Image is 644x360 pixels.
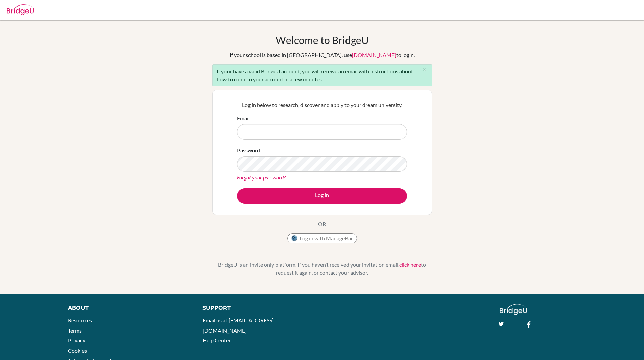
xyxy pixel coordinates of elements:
a: Cookies [68,347,87,354]
a: Email us at [EMAIL_ADDRESS][DOMAIN_NAME] [202,317,274,334]
div: About [68,304,187,312]
div: If your school is based in [GEOGRAPHIC_DATA], use to login. [230,51,415,59]
img: Bridge-U [7,4,34,15]
a: Forgot your password? [237,174,286,181]
a: Help Center [202,337,231,343]
i: close [422,67,427,72]
p: BridgeU is an invite only platform. If you haven’t received your invitation email, to request it ... [212,261,432,277]
a: Resources [68,317,92,323]
div: Support [202,304,314,312]
p: OR [318,220,326,228]
button: Close [418,65,432,75]
div: If your have a valid BridgeU account, you will receive an email with instructions about how to co... [212,64,432,86]
label: Password [237,146,260,154]
a: Terms [68,327,82,334]
a: click here [399,261,421,268]
label: Email [237,114,250,122]
a: [DOMAIN_NAME] [352,52,396,58]
a: Privacy [68,337,85,343]
button: Log in [237,188,407,204]
img: logo_white@2x-f4f0deed5e89b7ecb1c2cc34c3e3d731f90f0f143d5ea2071677605dd97b5244.png [500,304,527,315]
p: Log in below to research, discover and apply to your dream university. [237,101,407,109]
h1: Welcome to BridgeU [276,34,369,46]
button: Log in with ManageBac [287,233,357,243]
